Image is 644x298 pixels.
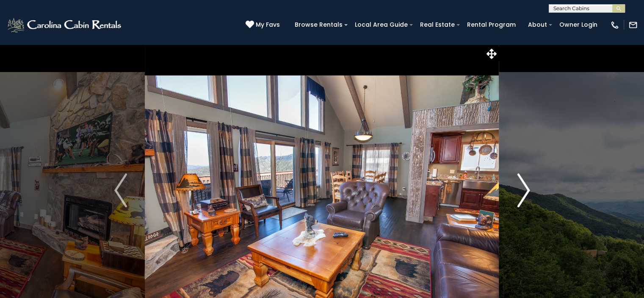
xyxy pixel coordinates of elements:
a: Real Estate [416,18,459,31]
span: My Favs [256,20,280,29]
img: phone-regular-white.png [610,20,619,30]
a: Browse Rentals [290,18,347,31]
a: Owner Login [555,18,602,31]
a: Rental Program [463,18,520,31]
img: mail-regular-white.png [628,20,638,30]
a: About [524,18,551,31]
img: arrow [517,173,530,207]
a: My Favs [246,20,282,30]
img: arrow [114,173,127,207]
a: Local Area Guide [351,18,412,31]
img: White-1-2.png [6,17,124,33]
